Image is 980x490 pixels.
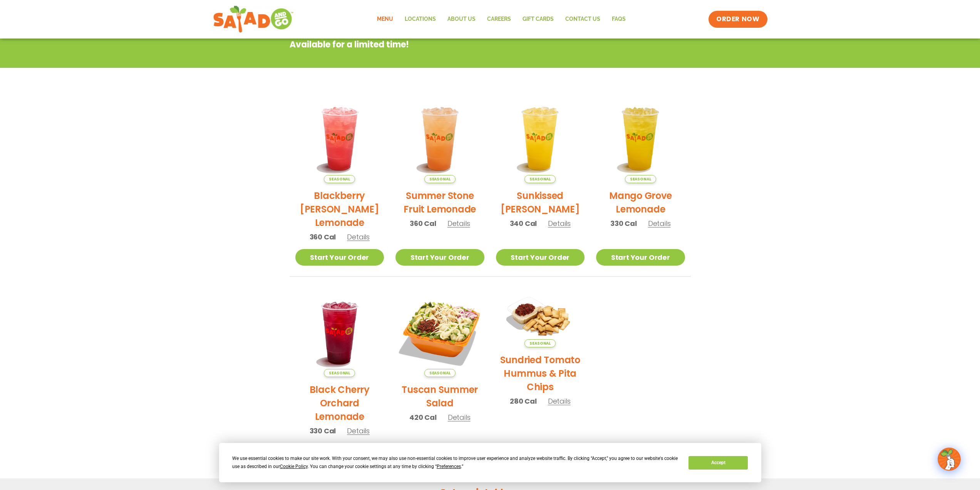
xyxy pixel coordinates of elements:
a: About Us [442,10,481,28]
span: 360 Cal [410,218,436,229]
span: Seasonal [524,339,556,347]
a: FAQs [606,10,632,28]
span: Preferences [437,464,461,469]
a: Start Your Order [295,249,384,266]
a: Start Your Order [596,249,685,266]
span: 340 Cal [510,218,537,229]
h2: Sunkissed [PERSON_NAME] [496,189,585,216]
img: Product photo for Sundried Tomato Hummus & Pita Chips [496,288,585,348]
h2: Blackberry [PERSON_NAME] Lemonade [295,189,384,229]
span: 330 Cal [610,218,637,229]
span: Details [347,232,370,242]
a: GIFT CARDS [517,10,560,28]
h2: Sundried Tomato Hummus & Pita Chips [496,353,585,394]
a: Start Your Order [496,249,585,266]
p: Available for a limited time! [290,38,629,51]
img: wpChatIcon [938,448,960,470]
span: Seasonal [625,175,656,183]
img: Product photo for Summer Stone Fruit Lemonade [395,94,484,183]
h2: Tuscan Summer Salad [395,383,484,410]
span: Details [448,413,471,422]
a: Contact Us [560,10,606,28]
img: Product photo for Sunkissed Yuzu Lemonade [496,94,585,183]
span: Seasonal [324,369,355,377]
nav: Menu [371,10,632,28]
h2: Mango Grove Lemonade [596,189,685,216]
img: Product photo for Blackberry Bramble Lemonade [295,94,384,183]
span: ORDER NOW [716,15,759,24]
span: Seasonal [524,175,556,183]
span: Seasonal [424,175,456,183]
span: Details [447,219,470,228]
span: 360 Cal [310,232,336,242]
img: new-SAG-logo-768×292 [213,4,294,35]
a: Menu [371,10,399,28]
h2: Black Cherry Orchard Lemonade [295,383,384,423]
a: Careers [481,10,517,28]
a: Start Your Order [395,249,484,266]
a: ORDER NOW [709,11,767,28]
img: Product photo for Mango Grove Lemonade [596,94,685,183]
a: Locations [399,10,442,28]
span: Seasonal [424,369,456,377]
h2: Summer Stone Fruit Lemonade [395,189,484,216]
span: 330 Cal [310,426,336,436]
span: Seasonal [324,175,355,183]
span: 420 Cal [409,412,437,423]
span: Cookie Policy [280,464,308,469]
img: Product photo for Tuscan Summer Salad [395,288,484,377]
button: Accept [689,456,748,470]
img: Product photo for Black Cherry Orchard Lemonade [295,288,384,377]
span: Details [548,396,571,406]
div: We use essential cookies to make our site work. With your consent, we may also use non-essential ... [232,455,679,471]
span: Details [648,219,671,228]
div: Cookie Consent Prompt [219,443,761,482]
span: Details [347,426,370,436]
span: Details [548,219,571,228]
span: 280 Cal [510,396,537,406]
